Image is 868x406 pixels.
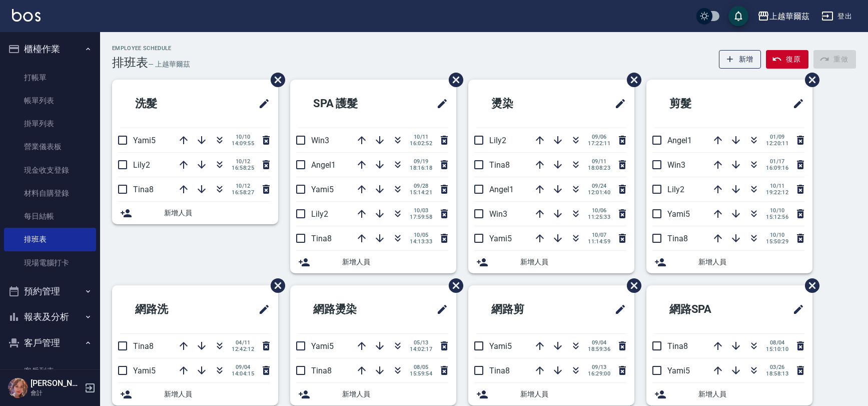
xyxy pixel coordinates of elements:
[311,136,329,145] span: Win3
[489,209,507,219] span: Win3
[232,346,254,352] span: 12:42:12
[342,257,448,267] span: 新增人員
[476,291,574,327] h2: 網路剪
[112,383,278,405] div: 新增人員
[4,112,96,135] a: 掛單列表
[520,389,626,399] span: 新增人員
[410,370,432,377] span: 15:59:54
[489,185,514,194] span: Angel1
[588,238,610,245] span: 11:14:59
[588,232,610,238] span: 10/07
[468,383,634,405] div: 新增人員
[667,209,690,219] span: Yami5
[766,158,788,165] span: 01/17
[766,339,788,346] span: 08/04
[766,370,788,377] span: 18:58:13
[4,304,96,330] button: 報表及分析
[489,366,510,375] span: Tina8
[441,271,465,300] span: 刪除班表
[112,56,148,70] h3: 排班表
[410,232,432,238] span: 10/05
[766,189,788,196] span: 19:22:12
[290,251,456,273] div: 新增人員
[588,364,610,370] span: 09/13
[120,86,212,122] h2: 洗髮
[667,366,690,375] span: Yami5
[342,389,448,399] span: 新增人員
[619,65,643,95] span: 刪除班表
[588,183,610,189] span: 09/24
[4,330,96,356] button: 客戶管理
[133,136,156,145] span: Yami5
[263,65,287,95] span: 刪除班表
[4,159,96,182] a: 現金收支登錄
[430,297,448,321] span: 修改班表的標題
[232,183,254,189] span: 10/12
[588,214,610,220] span: 11:25:33
[786,297,804,321] span: 修改班表的標題
[164,389,270,399] span: 新增人員
[290,383,456,405] div: 新增人員
[719,50,761,69] button: 新增
[588,165,610,171] span: 18:08:23
[766,183,788,189] span: 10/11
[8,378,28,398] img: Person
[232,158,254,165] span: 10/12
[4,205,96,228] a: 每日結帳
[133,160,150,170] span: Lily2
[31,388,82,397] p: 會計
[232,364,254,370] span: 09/04
[232,339,254,346] span: 04/11
[430,92,448,116] span: 修改班表的標題
[232,370,254,377] span: 14:04:15
[4,251,96,274] a: 現場電腦打卡
[667,160,685,170] span: Win3
[410,140,432,147] span: 16:02:52
[667,185,684,194] span: Lily2
[588,134,610,140] span: 09/06
[520,257,626,267] span: 新增人員
[588,158,610,165] span: 09/11
[311,209,328,219] span: Lily2
[489,341,512,351] span: Yami5
[410,189,432,196] span: 15:14:21
[728,6,748,26] button: save
[298,86,401,122] h2: SPA 護髮
[489,234,512,243] span: Yami5
[410,214,432,220] span: 17:59:58
[252,92,270,116] span: 修改班表的標題
[797,65,821,95] span: 刪除班表
[667,136,692,145] span: Angel1
[298,291,401,327] h2: 網路燙染
[232,134,254,140] span: 10/10
[232,189,254,196] span: 16:58:27
[588,346,610,352] span: 18:59:36
[698,389,804,399] span: 新增人員
[588,370,610,377] span: 16:29:00
[410,165,432,171] span: 18:16:18
[4,359,96,382] a: 客戶列表
[489,136,506,145] span: Lily2
[667,341,688,351] span: Tina8
[252,297,270,321] span: 修改班表的標題
[797,271,821,300] span: 刪除班表
[4,228,96,251] a: 排班表
[410,183,432,189] span: 09/28
[263,271,287,300] span: 刪除班表
[468,251,634,273] div: 新增人員
[646,251,812,273] div: 新增人員
[4,36,96,62] button: 櫃檯作業
[766,50,808,69] button: 復原
[232,165,254,171] span: 16:58:25
[766,346,788,352] span: 15:10:10
[4,182,96,205] a: 材料自購登錄
[4,89,96,112] a: 帳單列表
[766,238,788,245] span: 15:50:29
[410,364,432,370] span: 08/05
[410,339,432,346] span: 05/13
[766,134,788,140] span: 01/09
[766,165,788,171] span: 16:09:16
[608,92,626,116] span: 修改班表的標題
[31,378,82,388] h5: [PERSON_NAME]
[133,185,154,194] span: Tina8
